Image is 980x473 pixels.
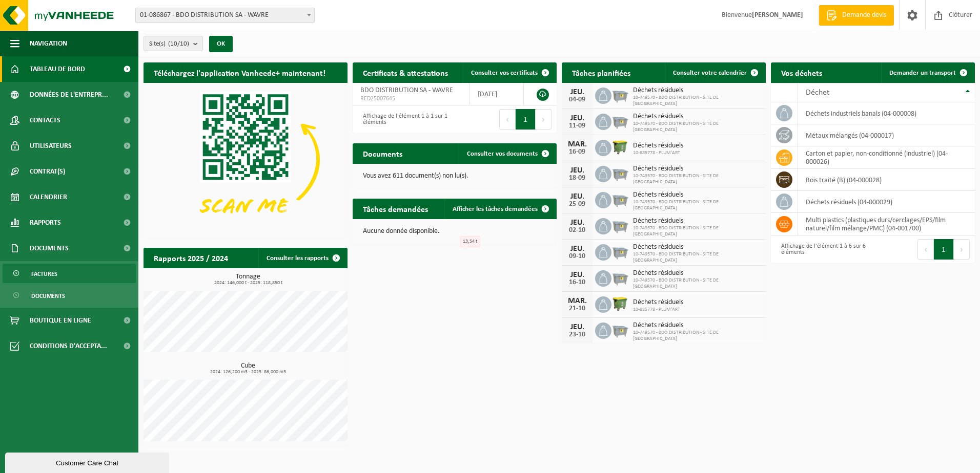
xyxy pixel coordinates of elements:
span: Déchets résiduels [633,191,761,199]
span: 2024: 146,000 t - 2025: 118,850 t [149,281,348,286]
td: [DATE] [470,83,524,105]
span: Déchets résiduels [633,87,761,95]
span: Afficher les tâches demandées [453,206,538,212]
h2: Certificats & attestations [353,62,458,82]
span: Tableau de bord [30,56,85,82]
img: WB-2500-GAL-GY-01 [611,243,629,260]
span: Site(s) [149,36,189,52]
div: 21-10 [567,305,587,312]
span: Contacts [30,107,60,133]
a: Demander un transport [881,62,974,83]
img: Download de VHEPlus App [144,83,348,236]
td: bois traité (B) (04-000028) [798,169,975,191]
h2: Tâches planifiées [562,62,641,82]
div: 02-10 [567,227,587,234]
iframe: chat widget [5,450,171,473]
img: WB-1100-HPE-GN-51 [611,295,629,312]
a: Consulter les rapports [258,248,346,268]
div: 09-10 [567,253,587,260]
img: WB-2500-GAL-GY-01 [611,321,629,338]
div: MAR. [567,140,587,148]
span: Demander un transport [889,70,956,76]
span: Déchets résiduels [633,113,761,121]
count: (10/10) [168,40,189,47]
button: Previous [917,239,934,260]
div: JEU. [567,114,587,122]
td: déchets industriels banals (04-000008) [798,102,975,124]
span: Boutique en ligne [30,308,91,333]
img: WB-1100-HPE-GN-51 [611,138,629,156]
div: JEU. [567,245,587,253]
a: Consulter vos certificats [463,62,556,83]
a: Consulter votre calendrier [665,62,765,83]
p: Vous avez 611 document(s) non lu(s). [363,173,546,180]
span: Déchets résiduels [633,217,761,225]
span: Documents [31,286,65,306]
div: Affichage de l'élément 1 à 1 sur 1 éléments [358,108,450,131]
span: Déchets résiduels [633,243,761,251]
div: MAR. [567,297,587,305]
div: 16-09 [567,148,587,156]
span: 10-749570 - BDO DISTRIBUTION - SITE DE [GEOGRAPHIC_DATA] [633,199,761,211]
span: 10-749570 - BDO DISTRIBUTION - SITE DE [GEOGRAPHIC_DATA] [633,225,761,238]
span: Rapports [30,210,61,235]
span: Conditions d'accepta... [30,333,107,359]
a: Demande devis [819,5,894,26]
span: Consulter vos certificats [471,70,538,76]
span: Consulter vos documents [467,150,538,157]
span: Déchets résiduels [633,298,683,307]
span: 10-749570 - BDO DISTRIBUTION - SITE DE [GEOGRAPHIC_DATA] [633,173,761,185]
h2: Rapports 2025 / 2024 [144,248,238,268]
img: WB-2500-GAL-GY-01 [611,112,629,130]
button: 1 [516,109,536,130]
td: métaux mélangés (04-000017) [798,124,975,146]
div: JEU. [567,323,587,331]
td: multi plastics (plastiques durs/cerclages/EPS/film naturel/film mélange/PMC) (04-001700) [798,213,975,235]
a: Consulter vos documents [459,143,556,164]
div: JEU. [567,271,587,279]
h2: Téléchargez l'application Vanheede+ maintenant! [144,62,336,82]
div: JEU. [567,88,587,96]
span: Consulter votre calendrier [673,70,747,76]
a: Afficher les tâches demandées [444,199,556,219]
span: 10-749570 - BDO DISTRIBUTION - SITE DE [GEOGRAPHIC_DATA] [633,330,761,342]
span: Documents [30,235,69,261]
img: WB-2500-GAL-GY-01 [611,190,629,208]
div: Affichage de l'élément 1 à 6 sur 6 éléments [776,238,868,261]
span: 10-749570 - BDO DISTRIBUTION - SITE DE [GEOGRAPHIC_DATA] [633,121,761,133]
button: OK [209,36,233,52]
td: déchets résiduels (04-000029) [798,191,975,213]
button: Next [954,239,970,260]
span: 10-749570 - BDO DISTRIBUTION - SITE DE [GEOGRAPHIC_DATA] [633,251,761,264]
h3: Tonnage [149,273,348,286]
span: 2024: 126,200 m3 - 2025: 86,000 m3 [149,370,348,375]
span: Déchets résiduels [633,269,761,277]
img: WB-2500-GAL-GY-01 [611,164,629,182]
span: Factures [31,264,57,284]
span: 01-086867 - BDO DISTRIBUTION SA - WAVRE [135,8,315,23]
span: Navigation [30,31,67,56]
span: 10-885778 - PLUM'ART [633,307,683,313]
div: 16-10 [567,279,587,286]
div: 23-10 [567,331,587,338]
span: 10-749570 - BDO DISTRIBUTION - SITE DE [GEOGRAPHIC_DATA] [633,277,761,290]
button: Previous [499,109,516,130]
div: JEU. [567,219,587,227]
h3: Cube [149,362,348,375]
div: 04-09 [567,96,587,103]
td: carton et papier, non-conditionné (industriel) (04-000026) [798,146,975,169]
span: 10-885778 - PLUM'ART [633,150,683,156]
button: Next [536,109,552,130]
span: Contrat(s) [30,159,65,184]
button: Site(s)(10/10) [144,36,203,51]
div: 18-09 [567,175,587,182]
span: BDO DISTRIBUTION SA - WAVRE [360,87,453,94]
div: JEU. [567,192,587,201]
div: JEU. [567,166,587,175]
span: Déchets résiduels [633,142,683,150]
span: Données de l'entrepr... [30,82,108,107]
span: Déchets résiduels [633,321,761,330]
img: WB-2500-GAL-GY-01 [611,269,629,286]
img: WB-2500-GAL-GY-01 [611,86,629,103]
